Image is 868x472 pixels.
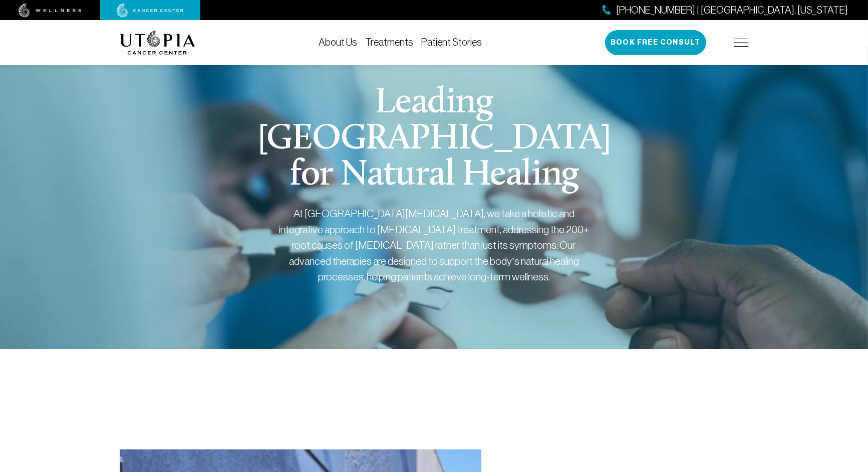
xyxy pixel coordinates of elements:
[319,37,357,48] a: About Us
[279,206,590,285] div: At [GEOGRAPHIC_DATA][MEDICAL_DATA], we take a holistic and integrative approach to [MEDICAL_DATA]...
[605,30,706,55] button: Book Free Consult
[117,4,184,18] img: cancer center
[19,4,82,18] img: wellness
[120,31,195,55] img: logo
[734,39,749,47] img: icon-hamburger
[421,37,482,48] a: Patient Stories
[242,85,626,194] h1: Leading [GEOGRAPHIC_DATA] for Natural Healing
[603,3,848,18] a: [PHONE_NUMBER] | [GEOGRAPHIC_DATA], [US_STATE]
[616,3,848,18] span: [PHONE_NUMBER] | [GEOGRAPHIC_DATA], [US_STATE]
[365,37,413,48] a: Treatments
